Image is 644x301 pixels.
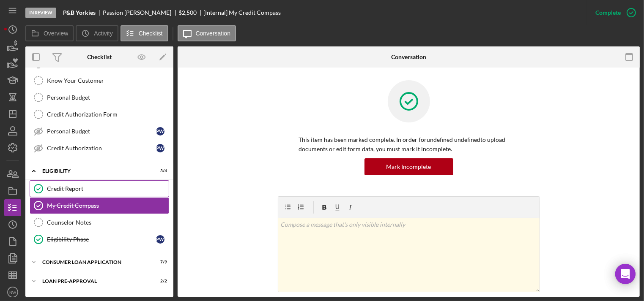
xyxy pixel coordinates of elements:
div: My Credit Compass [47,202,169,209]
div: 2 / 2 [152,279,167,284]
div: Conversation [391,54,426,60]
div: 7 / 9 [152,260,167,265]
text: NW [9,290,16,295]
label: Overview [44,30,68,37]
div: Personal Budget [47,128,156,135]
a: Counselor Notes [30,214,169,231]
div: Open Intercom Messenger [615,264,636,284]
button: Overview [25,25,74,41]
button: Checklist [121,25,168,41]
div: P W [156,127,164,136]
div: 3 / 4 [152,168,167,174]
button: Conversation [178,25,236,41]
a: Personal BudgetPW [30,123,169,140]
button: NW [4,284,21,301]
a: Know Your Customer [30,72,169,89]
p: This item has been marked complete. In order for undefined undefined to upload documents or edit ... [299,135,519,154]
b: P&B Yorkies [63,9,96,16]
div: Credit Authorization Form [47,111,169,118]
label: Conversation [196,30,231,37]
div: Eligibility Phase [47,236,156,243]
div: Know Your Customer [47,77,169,84]
a: Eligibility PhasePW [30,231,169,248]
a: Personal Budget [30,89,169,106]
div: Counselor Notes [47,219,169,226]
div: Mark Incomplete [386,158,431,175]
div: Loan Pre-Approval [42,279,146,284]
label: Checklist [139,30,163,37]
button: Mark Incomplete [364,158,453,175]
button: Activity [76,25,118,41]
div: Personal Budget [47,94,169,101]
div: Credit Report [47,185,169,192]
div: P W [156,144,164,152]
div: Checklist [87,54,112,60]
div: P W [156,235,164,244]
label: Activity [94,30,112,37]
a: Credit Report [30,180,169,197]
div: Credit Authorization [47,145,156,152]
div: Complete [595,4,621,21]
div: Eligibility [42,168,146,174]
button: Complete [587,4,640,21]
a: Credit Authorization Form [30,106,169,123]
div: [Internal] My Credit Compass [203,9,281,16]
span: $2,500 [178,9,197,16]
div: In Review [25,8,56,18]
div: Passion [PERSON_NAME] [103,9,178,16]
a: Credit AuthorizationPW [30,140,169,157]
a: My Credit Compass [30,197,169,214]
div: Consumer Loan Application [42,260,146,265]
